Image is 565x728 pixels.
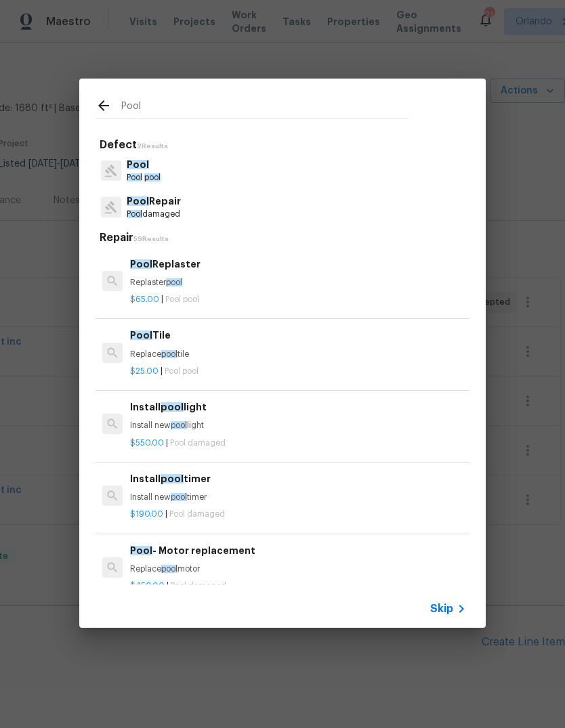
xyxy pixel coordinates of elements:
span: Pool [130,546,152,555]
p: damaged [127,209,181,220]
span: pool [161,565,177,573]
span: Pool [130,259,152,269]
p: Replace tile [130,349,466,360]
h6: Replaster [130,257,466,272]
h5: Repair [100,231,469,245]
p: Replaster [130,277,466,288]
span: Skip [430,602,453,616]
span: $65.00 [130,295,159,303]
span: pool [161,474,184,484]
span: Pool [130,330,152,340]
span: $25.00 [130,367,159,375]
span: pool [144,173,161,181]
span: Pool damaged [171,582,226,590]
h6: Tile [130,328,466,343]
span: $450.00 [130,582,165,590]
span: Pool [127,196,149,206]
h6: - Motor replacement [130,543,466,558]
span: 2 Results [137,143,168,150]
span: pool [161,402,184,412]
p: Install new timer [130,492,466,503]
p: | [130,580,466,592]
h6: Install light [130,400,466,414]
h6: Install timer [130,471,466,486]
span: $190.00 [130,510,163,518]
span: pool [171,421,187,429]
span: pool [171,493,187,501]
span: Pool pool [165,295,199,303]
span: Pool [127,173,142,181]
p: | [130,294,466,305]
h5: Defect [100,138,469,152]
p: | [130,437,466,449]
input: Search issues or repairs [121,98,409,118]
span: $550.00 [130,439,164,447]
span: Pool damaged [170,439,226,447]
span: pool [166,278,182,286]
p: | [130,509,466,520]
p: Replace motor [130,563,466,575]
span: Pool [127,210,142,218]
span: Pool pool [165,367,198,375]
span: 59 Results [133,236,169,242]
span: Pool damaged [169,510,225,518]
span: pool [161,350,177,358]
p: Install new light [130,420,466,431]
p: Repair [127,194,181,209]
p: | [130,366,466,377]
span: Pool [127,160,149,169]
